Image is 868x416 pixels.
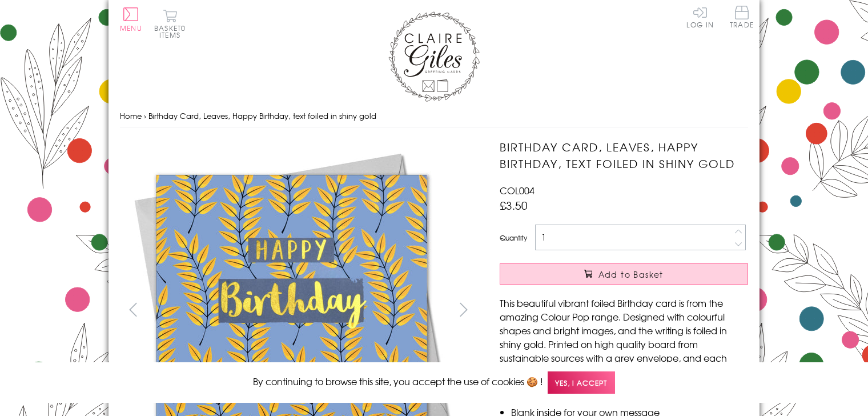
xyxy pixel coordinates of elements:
button: prev [120,297,146,322]
button: Add to Basket [500,263,748,285]
label: Quantity [500,233,527,243]
button: next [451,297,477,322]
nav: breadcrumbs [120,105,748,128]
span: 0 items [159,23,186,40]
p: This beautiful vibrant foiled Birthday card is from the amazing Colour Pop range. Designed with c... [500,296,748,378]
button: Basket0 items [154,9,186,38]
a: Log In [686,6,714,28]
span: Birthday Card, Leaves, Happy Birthday, text foiled in shiny gold [148,110,376,121]
a: Home [120,110,142,121]
button: Menu [120,7,142,31]
h1: Birthday Card, Leaves, Happy Birthday, text foiled in shiny gold [500,139,748,172]
img: Claire Giles Greetings Cards [388,11,480,102]
span: Menu [120,23,142,33]
span: Trade [730,6,754,28]
span: › [144,110,146,121]
span: £3.50 [500,197,528,213]
span: Add to Basket [598,269,664,280]
span: Yes, I accept [548,371,615,394]
a: Trade [730,6,754,30]
span: COL004 [500,183,535,197]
